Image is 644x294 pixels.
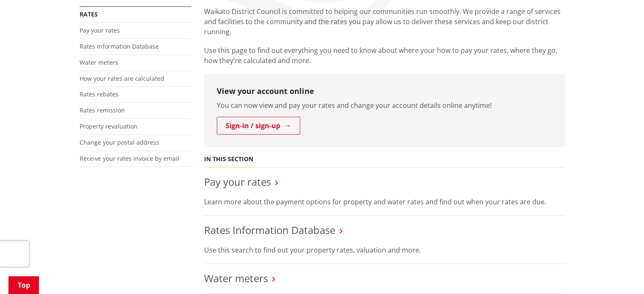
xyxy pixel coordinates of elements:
p: You can now view and pay your rates and change your account details online anytime! [217,100,552,110]
a: Rates Information Database [204,223,335,237]
p: Use this page to find out everything you need to know about where your how to pay your rates, whe... [204,45,565,66]
a: How your rates are calculated [80,74,164,82]
a: Rates Information Database [80,42,159,50]
p: Use this search to find out your property rates, valuation and more. [204,245,565,255]
h5: In this section [204,156,253,163]
a: Receive your rates invoice by email [80,154,179,162]
a: Top [8,276,39,294]
a: Water meters [204,271,268,285]
iframe: Messenger Launcher [605,258,636,289]
a: Sign-in / sign-up [217,117,300,135]
a: Property revaluation [80,122,138,130]
a: Pay your rates [80,26,120,34]
p: Learn more about the payment options for property and water rates and find out when your rates ar... [204,197,565,207]
p: Waikato District Council is committed to helping our communities run smoothly. We provide a range... [204,6,565,37]
a: Rates [80,10,98,18]
a: Pay your rates [204,175,271,189]
a: Change your postal address [80,138,159,146]
a: Rates rebates [80,90,119,98]
a: Water meters [80,58,118,66]
a: Rates remission [80,106,125,114]
h3: View your account online [217,87,552,96]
